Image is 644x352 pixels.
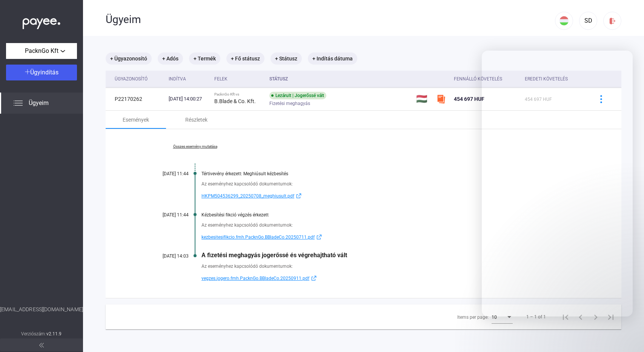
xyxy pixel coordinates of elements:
[201,233,584,242] a: kezbesitesifikcio.fmh.PacknGo.BBladeCo.20250711.pdfexternal-link-blue
[573,309,588,324] button: Previous page
[603,309,618,324] button: Last page
[559,16,569,25] img: HU
[492,312,513,321] mat-select: Items per page:
[201,212,584,218] div: Kézbesítési fikció végzés érkezett
[454,74,519,83] div: Fennálló követelés
[115,74,163,83] div: Ügyazonosító
[492,315,497,320] span: 10
[169,74,208,83] div: Indítva
[226,52,264,65] mat-chip: + Fő státusz
[214,92,263,97] div: PacknGo Kft vs
[526,312,546,321] div: 1 – 1 of 1
[609,17,616,25] img: logout-red
[14,99,23,108] img: list.svg
[6,65,77,80] button: Ügyindítás
[6,43,77,59] button: PacknGo Kft
[30,69,58,76] span: Ügyindítás
[106,52,152,65] mat-chip: + Ügyazonosító
[106,13,555,26] div: Ügyeim
[579,12,597,30] button: SD
[201,274,309,283] span: vegzes.jogero.fmh.PacknGo.BBladeCo.20250911.pdf
[143,171,189,176] div: [DATE] 11:44
[29,99,49,108] span: Ügyeim
[454,96,484,102] span: 454 697 HUF
[143,253,189,259] div: [DATE] 14:03
[555,12,573,30] button: HU
[266,71,413,88] th: Státusz
[123,115,149,124] div: Események
[201,191,584,201] a: HKPM504536299_20250708_meghiusult.pdfexternal-link-blue
[214,74,263,83] div: Felek
[201,221,584,229] div: Az eseményhez kapcsolódó dokumentumok:
[201,252,584,259] div: A fizetési meghagyás jogerőssé és végrehajtható vált
[271,52,302,65] mat-chip: + Státusz
[294,193,303,199] img: external-link-blue
[189,52,220,65] mat-chip: + Termék
[201,233,315,242] span: kezbesitesifikcio.fmh.PacknGo.BBladeCo.20250711.pdf
[46,331,62,337] strong: v2.11.9
[269,99,310,108] span: Fizetési meghagyás
[308,52,357,65] mat-chip: + Indítás dátuma
[214,74,227,83] div: Felek
[214,98,256,104] strong: B.Blade & Co. Kft.
[143,212,189,218] div: [DATE] 11:44
[25,69,30,74] img: plus-white.svg
[115,74,148,83] div: Ügyazonosító
[25,46,58,56] span: PacknGo Kft
[615,323,633,341] iframe: Intercom live chat
[169,95,208,103] div: [DATE] 14:00:27
[106,88,166,110] td: P22170262
[437,94,446,103] img: szamlazzhu-mini
[185,115,207,124] div: Részletek
[603,12,621,30] button: logout-red
[588,309,603,324] button: Next page
[315,234,324,240] img: external-link-blue
[201,274,584,283] a: vegzes.jogero.fmh.PacknGo.BBladeCo.20250911.pdfexternal-link-blue
[582,16,595,25] div: SD
[413,88,433,110] td: 🇭🇺
[482,51,633,316] iframe: Intercom live chat
[558,309,573,324] button: First page
[457,313,489,322] div: Items per page:
[309,275,318,281] img: external-link-blue
[143,144,247,149] a: Összes esemény mutatása
[201,171,584,176] div: Tértivevény érkezett: Meghiúsult kézbesítés
[269,92,326,99] div: Lezárult | Jogerőssé vált
[201,180,584,188] div: Az eseményhez kapcsolódó dokumentumok:
[169,74,186,83] div: Indítva
[201,191,294,201] span: HKPM504536299_20250708_meghiusult.pdf
[454,74,502,83] div: Fennálló követelés
[23,14,60,29] img: white-payee-white-dot.svg
[201,262,584,270] div: Az eseményhez kapcsolódó dokumentumok:
[158,52,183,65] mat-chip: + Adós
[39,343,44,347] img: arrow-double-left-grey.svg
